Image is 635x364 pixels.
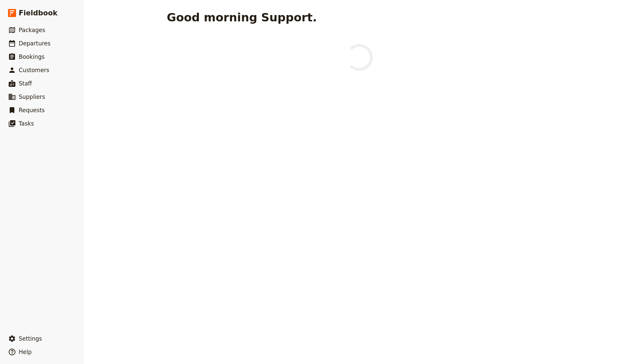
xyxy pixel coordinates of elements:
span: Suppliers [19,94,45,100]
span: Fieldbook [19,8,57,18]
span: Settings [19,335,42,342]
span: Tasks [19,120,34,127]
span: Help [19,349,32,355]
span: Packages [19,27,45,33]
span: Departures [19,40,50,47]
span: Staff [19,80,32,87]
span: Requests [19,107,45,114]
span: Customers [19,67,49,73]
h1: Good morning Support. [167,11,317,24]
span: Bookings [19,53,44,60]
